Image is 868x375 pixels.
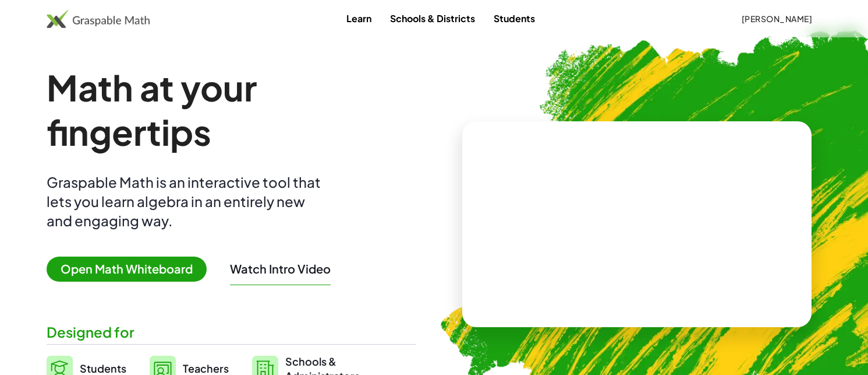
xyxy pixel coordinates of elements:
span: Students [80,362,126,375]
video: What is this? This is dynamic math notation. Dynamic math notation plays a central role in how Gr... [550,181,724,268]
a: Students [484,8,544,29]
a: Learn [337,8,381,29]
span: [PERSON_NAME] [741,13,812,24]
button: Watch Intro Video [230,261,331,276]
button: [PERSON_NAME] [732,8,821,29]
div: Designed for [47,323,416,342]
h1: Math at your fingertips [47,65,416,154]
a: Open Math Whiteboard [47,264,216,276]
div: Graspable Math is an interactive tool that lets you learn algebra in an entirely new and engaging... [47,173,326,230]
span: Open Math Whiteboard [47,257,207,282]
span: Teachers [183,362,229,375]
a: Schools & Districts [381,8,484,29]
